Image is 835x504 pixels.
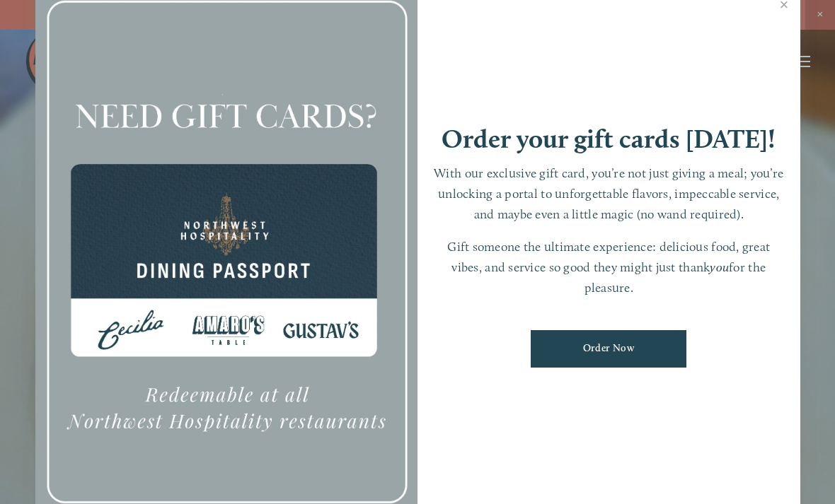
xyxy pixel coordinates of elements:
[531,330,686,368] a: Order Now
[442,126,776,152] h1: Order your gift cards [DATE]!
[432,163,786,224] p: With our exclusive gift card, you’re not just giving a meal; you’re unlocking a portal to unforge...
[432,237,786,298] p: Gift someone the ultimate experience: delicious food, great vibes, and service so good they might...
[710,259,729,274] em: you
